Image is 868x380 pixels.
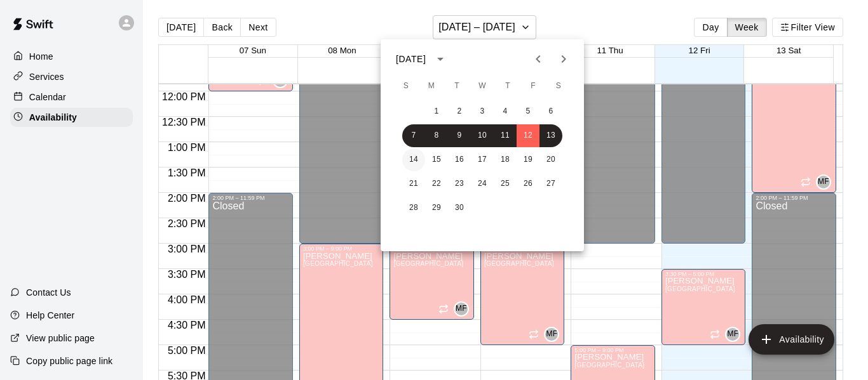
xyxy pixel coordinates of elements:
div: [DATE] [396,53,426,66]
button: 17 [471,148,494,171]
span: Wednesday [471,74,494,99]
span: Sunday [395,74,417,99]
button: 15 [425,148,448,171]
button: 30 [448,197,471,219]
button: Previous month [526,46,551,72]
button: 28 [402,197,425,219]
button: 29 [425,197,448,219]
button: 12 [517,124,539,147]
button: 6 [539,100,562,123]
button: 7 [402,124,425,147]
button: 16 [448,148,471,171]
button: 25 [494,173,517,195]
button: 4 [494,100,517,123]
button: 5 [517,100,539,123]
button: 9 [448,124,471,147]
button: 24 [471,173,494,195]
button: 22 [425,173,448,195]
button: 14 [402,148,425,171]
button: 20 [539,148,562,171]
button: 19 [517,148,539,171]
button: 26 [517,173,539,195]
span: Saturday [547,74,570,99]
button: 18 [494,148,517,171]
span: Thursday [496,74,519,99]
button: 13 [539,124,562,147]
button: calendar view is open, switch to year view [430,48,451,70]
button: 23 [448,173,471,195]
button: 11 [494,124,517,147]
button: 10 [471,124,494,147]
button: 1 [425,100,448,123]
span: Monday [420,74,443,99]
span: Friday [522,74,545,99]
button: 3 [471,100,494,123]
button: 27 [539,173,562,195]
button: 21 [402,173,425,195]
button: 8 [425,124,448,147]
button: 2 [448,100,471,123]
span: Tuesday [445,74,468,99]
button: Next month [551,46,576,72]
